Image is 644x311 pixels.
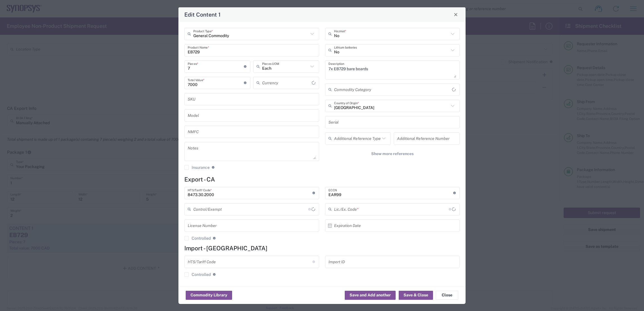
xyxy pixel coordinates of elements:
[399,291,433,300] button: Save & Close
[186,291,232,300] button: Commodity Library
[436,291,458,300] button: Close
[184,176,460,183] h4: Export - CA
[371,151,414,156] span: Show more references
[184,272,211,277] label: Controlled
[345,291,396,300] button: Save and Add another
[184,245,460,252] h4: Import - [GEOGRAPHIC_DATA]
[452,11,460,19] button: Close
[184,165,210,170] label: Insurance
[184,236,211,240] label: Controlled
[184,10,221,19] h4: Edit Content 1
